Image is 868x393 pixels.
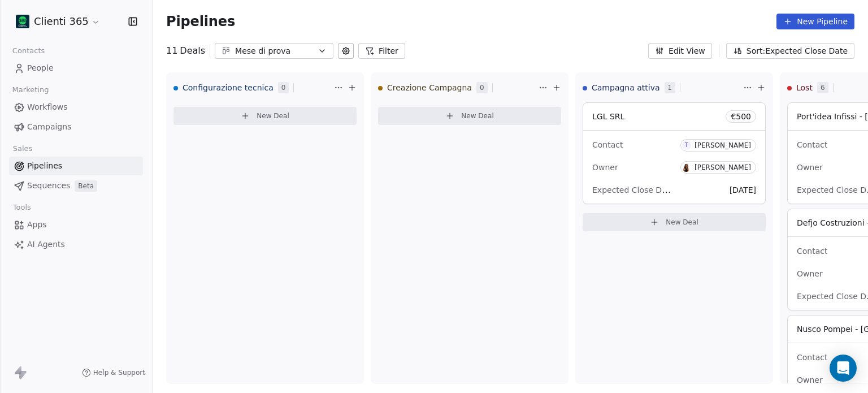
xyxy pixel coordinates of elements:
[476,82,488,93] span: 0
[27,160,62,172] span: Pipelines
[592,184,675,195] span: Expected Close Date
[592,112,624,121] span: LGL SRL
[173,107,357,125] button: New Deal
[27,62,54,74] span: People
[14,12,103,31] button: Clienti 365
[666,218,698,227] span: New Deal
[726,43,854,59] button: Sort: Expected Close Date
[583,102,766,204] div: LGL SRL€500ContactT[PERSON_NAME]OwnerG[PERSON_NAME]Expected Close Date[DATE]
[695,141,751,149] div: [PERSON_NAME]
[9,176,143,195] a: SequencesBeta
[34,14,89,29] span: Clienti 365
[592,163,618,172] span: Owner
[730,185,756,195] span: [DATE]
[16,15,29,28] img: clienti365-logo-quadrato-negativo.png
[166,44,205,58] div: 11
[797,140,827,149] span: Contact
[583,213,766,231] button: New Deal
[9,98,143,116] a: Workflows
[461,111,494,120] span: New Deal
[8,199,36,216] span: Tools
[8,140,37,157] span: Sales
[82,368,145,377] a: Help & Support
[27,101,68,113] span: Workflows
[797,353,827,362] span: Contact
[797,269,823,278] span: Owner
[93,368,145,377] span: Help & Support
[9,118,143,136] a: Campaigns
[731,111,751,122] span: € 500
[27,121,71,133] span: Campaigns
[235,45,313,57] div: Mese di prova
[797,247,827,256] span: Contact
[797,163,823,172] span: Owner
[27,219,47,231] span: Apps
[648,43,712,59] button: Edit View
[592,82,660,93] span: Campagna attiva
[665,82,676,93] span: 1
[682,163,691,172] img: G
[183,82,274,93] span: Configurazione tecnica
[796,82,813,93] span: Lost
[9,215,143,234] a: Apps
[378,107,561,125] button: New Deal
[776,14,854,29] button: New Pipeline
[7,81,54,98] span: Marketing
[592,140,623,149] span: Contact
[75,180,97,192] span: Beta
[583,73,741,102] div: Campagna attiva1
[27,239,65,251] span: AI Agents
[27,180,70,192] span: Sequences
[166,14,235,29] span: Pipelines
[173,73,332,102] div: Configurazione tecnica0
[817,82,828,93] span: 6
[695,163,751,171] div: [PERSON_NAME]
[797,375,823,385] span: Owner
[685,141,688,150] div: T
[378,73,536,102] div: Creazione Campagna0
[387,82,472,93] span: Creazione Campagna
[7,42,50,59] span: Contacts
[358,43,405,59] button: Filter
[278,82,289,93] span: 0
[9,157,143,175] a: Pipelines
[9,59,143,77] a: People
[257,111,289,120] span: New Deal
[9,235,143,254] a: AI Agents
[180,44,205,58] span: Deals
[830,355,857,382] div: Open Intercom Messenger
